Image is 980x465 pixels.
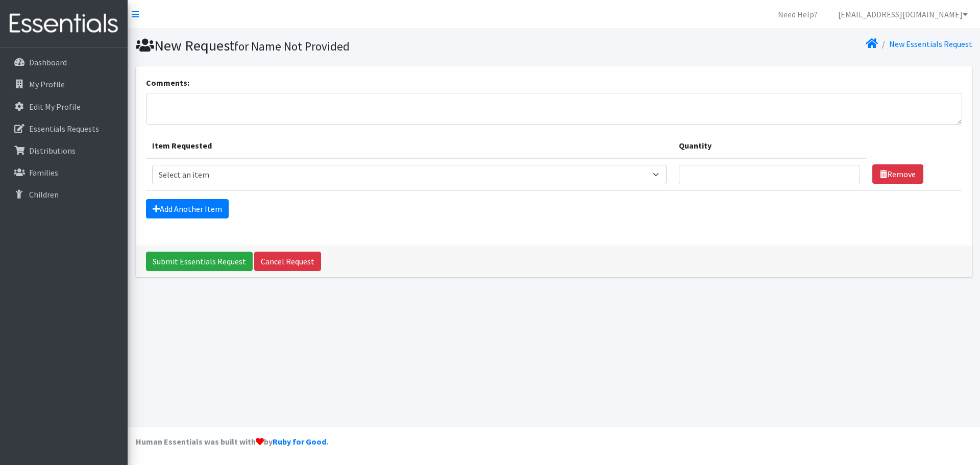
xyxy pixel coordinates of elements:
p: Dashboard [29,57,67,67]
a: Edit My Profile [4,96,124,117]
th: Item Requested [146,133,673,158]
p: Distributions [29,145,76,156]
a: Need Help? [770,4,826,25]
a: Ruby for Good [273,436,326,447]
small: for Name Not Provided [234,39,350,54]
p: Essentials Requests [29,124,99,134]
a: [EMAIL_ADDRESS][DOMAIN_NAME] [830,4,976,25]
th: Quantity [673,133,866,158]
a: Dashboard [4,52,124,72]
p: Children [29,189,59,200]
a: Remove [872,164,923,184]
a: Add Another Item [146,199,229,218]
a: Children [4,184,124,205]
p: My Profile [29,79,65,89]
label: Comments: [146,77,189,89]
a: Distributions [4,140,124,161]
p: Edit My Profile [29,102,81,112]
strong: Human Essentials was built with by . [136,436,328,447]
p: Families [29,167,58,178]
a: Cancel Request [254,252,321,271]
a: Essentials Requests [4,118,124,139]
img: HumanEssentials [4,7,124,41]
a: New Essentials Request [889,39,972,49]
a: My Profile [4,74,124,94]
a: Families [4,162,124,183]
h1: New Request [136,37,550,55]
input: Submit Essentials Request [146,252,253,271]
